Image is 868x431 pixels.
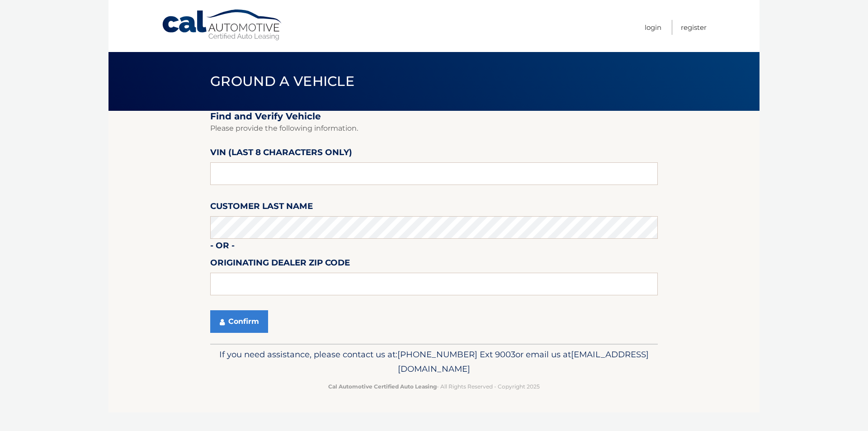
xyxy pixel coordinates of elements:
[210,146,352,162] label: VIN (last 8 characters only)
[328,383,437,390] strong: Cal Automotive Certified Auto Leasing
[397,349,515,360] span: [PHONE_NUMBER] Ext 9003
[210,256,350,273] label: Originating Dealer Zip Code
[210,73,354,90] span: Ground a Vehicle
[210,239,235,256] label: - or -
[210,310,268,333] button: Confirm
[216,382,652,391] p: - All Rights Reserved - Copyright 2025
[681,20,707,35] a: Register
[216,347,652,376] p: If you need assistance, please contact us at: or email us at
[210,199,313,216] label: Customer Last Name
[210,122,658,135] p: Please provide the following information.
[161,9,283,41] a: Cal Automotive
[210,111,658,122] h2: Find and Verify Vehicle
[645,20,661,35] a: Login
